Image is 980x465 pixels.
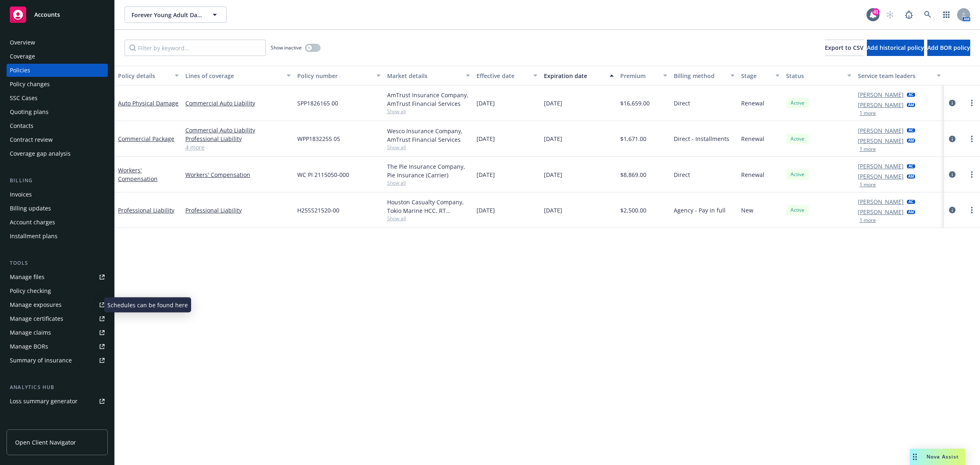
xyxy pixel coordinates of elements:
[10,78,50,91] div: Policy changes
[185,134,291,143] a: Professional Liability
[10,188,32,201] div: Invoices
[387,198,470,215] div: Houston Casualty Company, Tokio Marine HCC, RT Specialty Insurance Services, LLC (RSG Specialty, ...
[7,312,108,325] a: Manage certificates
[185,126,291,134] a: Commercial Auto Liability
[10,36,35,49] div: Overview
[882,7,898,23] a: Start snowing
[674,170,690,179] span: Direct
[7,119,108,132] a: Contacts
[910,449,965,465] button: Nova Assist
[185,143,291,152] a: 4 more
[185,170,291,179] a: Workers' Compensation
[858,208,904,216] a: [PERSON_NAME]
[947,98,957,108] a: circleInformation
[825,44,864,51] span: Export to CSV
[10,147,71,160] div: Coverage gap analysis
[858,126,904,135] a: [PERSON_NAME]
[387,108,470,115] span: Show all
[741,134,764,143] span: Renewal
[741,170,764,179] span: Renewal
[7,326,108,339] a: Manage claims
[477,170,495,179] span: [DATE]
[674,134,729,143] span: Direct - Installments
[910,449,920,465] div: Drag to move
[947,170,957,179] a: circleInformation
[860,182,876,187] button: 1 more
[7,105,108,118] a: Quoting plans
[384,66,474,85] button: Market details
[674,206,726,215] span: Agency - Pay in full
[387,91,470,108] div: AmTrust Insurance Company, AmTrust Financial Services
[620,134,646,143] span: $1,671.00
[544,72,605,80] div: Expiration date
[867,40,924,56] button: Add historical policy
[10,105,49,118] div: Quoting plans
[477,99,495,107] span: [DATE]
[131,11,202,19] span: Forever Young Adult Day Health Care
[10,326,51,339] div: Manage claims
[860,111,876,116] button: 1 more
[10,395,78,408] div: Loss summary generator
[858,72,932,80] div: Service team leaders
[855,66,944,85] button: Service team leaders
[860,147,876,152] button: 1 more
[7,354,108,367] a: Summary of insurance
[7,78,108,91] a: Policy changes
[7,271,108,284] a: Manage files
[858,197,904,206] a: [PERSON_NAME]
[860,218,876,223] button: 1 more
[541,66,617,85] button: Expiration date
[477,134,495,143] span: [DATE]
[858,101,904,109] a: [PERSON_NAME]
[7,259,108,267] div: Tools
[741,99,764,107] span: Renewal
[967,170,977,179] a: more
[920,7,936,23] a: Search
[858,136,904,145] a: [PERSON_NAME]
[741,206,753,215] span: New
[10,92,38,105] div: SSC Cases
[789,135,806,143] span: Active
[185,72,282,80] div: Lines of coverage
[10,271,45,284] div: Manage files
[118,166,158,183] a: Workers' Compensation
[7,3,108,26] a: Accounts
[938,7,955,23] a: Switch app
[125,40,266,56] input: Filter by keyword...
[297,206,339,215] span: H25SS21520-00
[7,92,108,105] a: SSC Cases
[858,172,904,181] a: [PERSON_NAME]
[872,8,880,16] div: 41
[7,133,108,146] a: Contract review
[387,162,470,179] div: The Pie Insurance Company, Pie Insurance (Carrier)
[620,170,646,179] span: $8,869.00
[10,202,51,215] div: Billing updates
[620,72,659,80] div: Premium
[617,66,671,85] button: Premium
[387,215,470,222] span: Show all
[967,134,977,144] a: more
[544,99,562,107] span: [DATE]
[927,40,970,56] button: Add BOR policy
[789,206,806,214] span: Active
[901,7,917,23] a: Report a Bug
[10,64,30,77] div: Policies
[118,99,178,107] a: Auto Physical Damage
[125,7,227,23] button: Forever Young Adult Day Health Care
[927,44,970,51] span: Add BOR policy
[271,44,302,51] span: Show inactive
[7,147,108,160] a: Coverage gap analysis
[544,170,562,179] span: [DATE]
[789,171,806,178] span: Active
[115,66,182,85] button: Policy details
[7,177,108,185] div: Billing
[7,340,108,353] a: Manage BORs
[10,284,51,297] div: Policy checking
[674,72,726,80] div: Billing method
[387,72,461,80] div: Market details
[10,133,53,146] div: Contract review
[182,66,294,85] button: Lines of coverage
[34,11,60,18] span: Accounts
[7,284,108,297] a: Policy checking
[858,90,904,99] a: [PERSON_NAME]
